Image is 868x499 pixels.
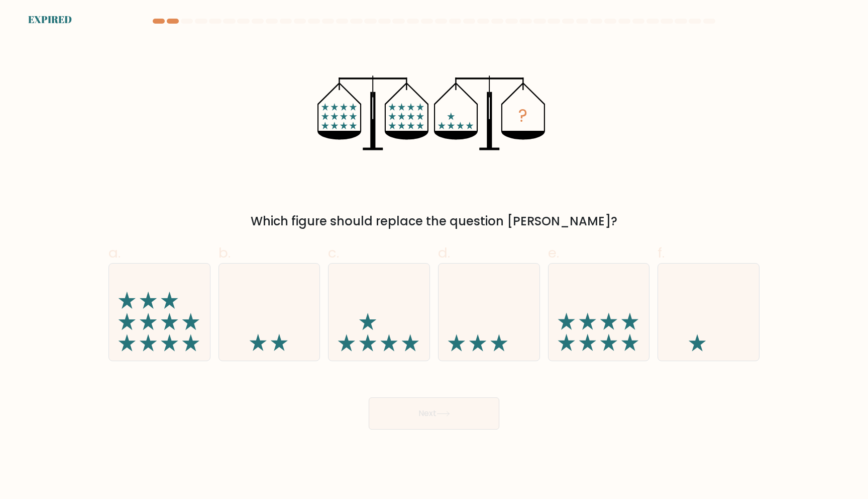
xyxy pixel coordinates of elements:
[438,243,450,263] span: d.
[328,243,339,263] span: c.
[548,243,559,263] span: e.
[658,243,665,263] span: f.
[518,103,527,128] tspan: ?
[108,243,121,263] span: a.
[369,397,499,430] button: Next
[219,243,231,263] span: b.
[28,12,72,27] div: EXPIRED
[115,212,753,230] div: Which figure should replace the question [PERSON_NAME]?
